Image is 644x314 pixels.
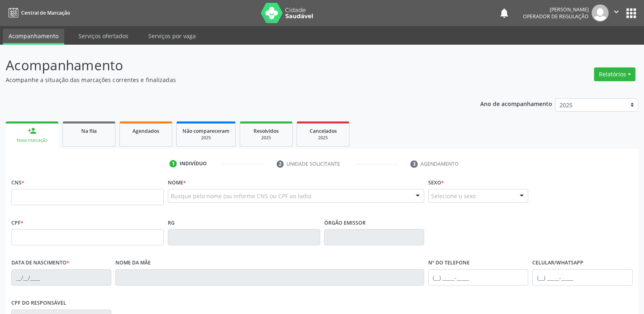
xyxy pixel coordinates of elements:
input: (__) _____-_____ [532,269,632,286]
button: Relatórios [594,67,635,81]
label: Celular/WhatsApp [532,257,583,269]
i:  [612,7,621,16]
input: __/__/____ [11,269,111,286]
label: Data de nascimento [11,257,69,269]
div: [PERSON_NAME] [523,6,589,13]
div: 1 [169,160,177,167]
a: Serviços por vaga [143,29,202,43]
span: Central de Marcação [21,9,70,16]
span: Busque pelo nome (ou informe CNS ou CPF ao lado) [171,192,311,200]
a: Central de Marcação [6,6,70,19]
label: Sexo [428,176,444,189]
label: CNS [11,176,24,189]
input: (__) _____-_____ [428,269,528,286]
p: Acompanhe a situação das marcações correntes e finalizadas [6,76,449,84]
span: Na fila [81,128,97,134]
a: Acompanhamento [3,29,64,45]
div: 2025 [303,135,343,141]
label: Nome da mãe [115,257,151,269]
div: Nova marcação [11,137,53,143]
img: img [592,4,609,22]
label: Nome [168,176,186,189]
span: Operador de regulação [523,13,589,20]
label: Nº do Telefone [428,257,470,269]
label: RG [168,217,175,229]
p: Acompanhamento [6,55,449,76]
span: Não compareceram [182,128,230,134]
button: apps [624,6,638,20]
p: Ano de acompanhamento [480,98,552,108]
div: 2025 [182,135,230,141]
div: 2025 [246,135,286,141]
div: Indivíduo [180,160,207,167]
a: Serviços ofertados [73,29,134,43]
button:  [609,4,624,22]
button: notifications [499,7,510,19]
label: CPF do responsável [11,297,66,310]
span: Resolvidos [254,128,279,134]
span: Selecione o sexo [431,192,476,200]
div: person_add [28,126,37,135]
label: Órgão emissor [324,217,366,229]
span: Cancelados [310,128,337,134]
span: Agendados [132,128,159,134]
label: CPF [11,217,24,229]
